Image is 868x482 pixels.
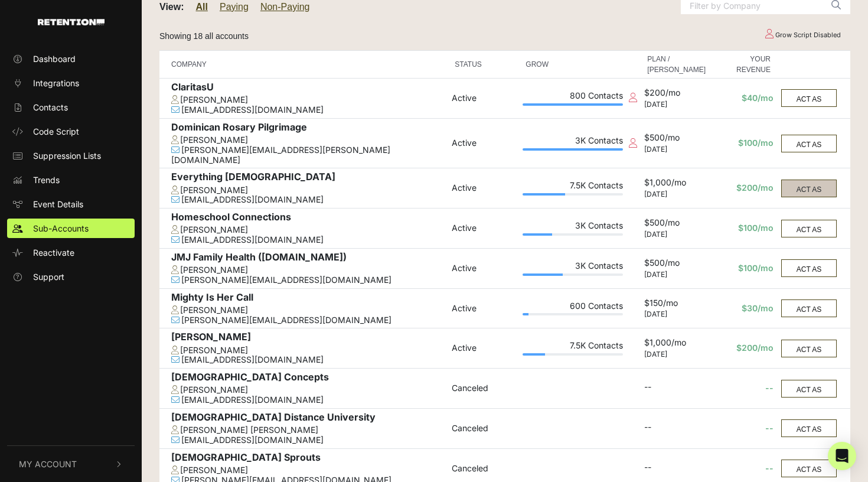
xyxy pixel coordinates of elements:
[171,95,446,105] div: [PERSON_NAME]
[38,19,105,25] img: Retention.com
[171,265,446,275] div: [PERSON_NAME]
[449,168,520,209] td: Active
[449,51,520,79] th: STATUS
[629,138,637,148] i: Collection script disabled
[712,328,776,369] td: $200/mo
[7,49,135,69] a: Dashboard
[33,149,101,162] span: Suppression Lists
[171,452,446,465] div: [DEMOGRAPHIC_DATA] Sprouts
[171,385,446,395] div: [PERSON_NAME]
[523,91,623,103] div: 800 Contacts
[19,458,77,470] span: My Account
[523,136,623,148] div: 3K Contacts
[7,446,135,482] button: My Account
[171,122,446,135] div: Dominican Rosary Pilgrimage
[171,145,446,165] div: [PERSON_NAME][EMAIL_ADDRESS][PERSON_NAME][DOMAIN_NAME]
[644,133,709,145] div: $500/mo
[449,328,520,369] td: Active
[781,259,837,277] button: ACT AS
[781,180,837,197] button: ACT AS
[644,422,709,435] div: --
[644,100,709,109] div: [DATE]
[7,97,135,117] a: Contacts
[523,221,623,233] div: 3K Contacts
[712,209,776,249] td: $100/mo
[220,2,249,12] a: Paying
[171,435,446,445] div: [EMAIL_ADDRESS][DOMAIN_NAME]
[781,460,837,477] button: ACT AS
[712,248,776,288] td: $100/mo
[781,220,837,237] button: ACT AS
[171,135,446,145] div: [PERSON_NAME]
[7,243,135,262] a: Reactivate
[33,246,74,259] span: Reactivate
[171,372,446,385] div: [DEMOGRAPHIC_DATA] Concepts
[523,313,623,315] div: Plan Usage: 6%
[171,395,446,405] div: [EMAIL_ADDRESS][DOMAIN_NAME]
[171,275,446,285] div: [PERSON_NAME][EMAIL_ADDRESS][DOMAIN_NAME]
[33,101,68,113] span: Contacts
[449,79,520,119] td: Active
[171,185,446,196] div: [PERSON_NAME]
[644,88,709,100] div: $200/mo
[171,412,446,425] div: [DEMOGRAPHIC_DATA] Distance University
[33,77,79,89] span: Integrations
[449,288,520,328] td: Active
[523,273,623,276] div: Plan Usage: 40%
[644,258,709,271] div: $500/mo
[260,2,310,12] a: Non-Paying
[33,125,79,138] span: Code Script
[449,369,520,409] td: Canceled
[33,174,60,186] span: Trends
[171,425,446,435] div: [PERSON_NAME] [PERSON_NAME]
[644,271,709,279] div: [DATE]
[644,230,709,239] div: [DATE]
[196,2,208,12] a: All
[523,233,623,236] div: Plan Usage: 29%
[171,171,446,185] div: Everything [DEMOGRAPHIC_DATA]
[171,82,446,95] div: ClaritasU
[644,463,709,475] div: --
[644,145,709,154] div: [DATE]
[33,53,76,65] span: Dashboard
[781,299,837,317] button: ACT AS
[159,51,449,79] th: COMPANY
[449,409,520,449] td: Canceled
[7,170,135,190] a: Trends
[171,331,446,345] div: [PERSON_NAME]
[171,305,446,315] div: [PERSON_NAME]
[523,193,623,196] div: Plan Usage: 42%
[712,51,776,79] th: YOUR REVENUE
[629,93,637,102] i: Collection script disabled
[159,31,249,41] small: Showing 18 all accounts
[171,211,446,225] div: Homeschool Connections
[754,25,850,45] td: Grow Script Disabled
[171,465,446,476] div: [PERSON_NAME]
[781,89,837,107] button: ACT AS
[712,369,776,409] td: --
[33,222,89,235] span: Sub-Accounts
[7,219,135,238] a: Sub-Accounts
[7,267,135,286] a: Support
[171,315,446,325] div: [PERSON_NAME][EMAIL_ADDRESS][DOMAIN_NAME]
[781,380,837,398] button: ACT AS
[644,382,709,395] div: --
[523,301,623,314] div: 600 Contacts
[33,198,83,210] span: Event Details
[712,79,776,119] td: $40/mo
[7,73,135,93] a: Integrations
[644,338,709,350] div: $1,000/mo
[644,350,709,359] div: [DATE]
[644,298,709,311] div: $150/mo
[33,271,64,283] span: Support
[523,353,623,356] div: Plan Usage: 22%
[644,218,709,230] div: $500/mo
[712,409,776,449] td: --
[171,292,446,305] div: Mighty Is Her Call
[7,146,135,165] a: Suppression Lists
[641,51,712,79] th: PLAN / [PERSON_NAME]
[171,235,446,245] div: [EMAIL_ADDRESS][DOMAIN_NAME]
[7,194,135,214] a: Event Details
[449,209,520,249] td: Active
[523,181,623,193] div: 7.5K Contacts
